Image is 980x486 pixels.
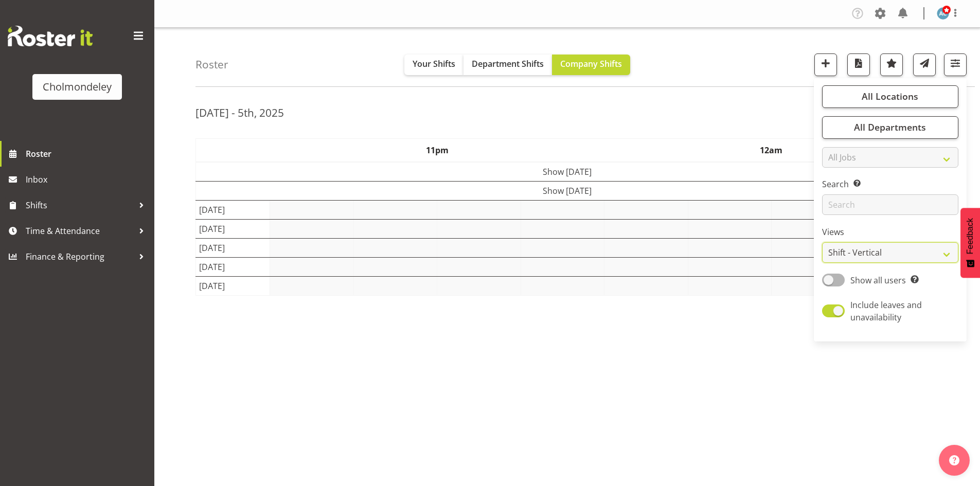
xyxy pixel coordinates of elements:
th: 11pm [270,138,604,162]
span: Inbox [26,172,149,187]
button: All Departments [822,116,958,139]
button: Highlight an important date within the roster. [880,53,903,76]
span: All Locations [862,90,918,102]
button: Filter Shifts [944,53,967,76]
span: Include leaves and unavailability [850,299,922,323]
button: Company Shifts [552,55,630,75]
span: Department Shifts [472,58,544,69]
button: Feedback - Show survey [960,208,980,278]
input: Search [822,194,958,215]
button: All Locations [822,85,958,108]
span: Shifts [26,197,134,213]
label: Views [822,226,958,238]
td: [DATE] [196,219,270,238]
div: Cholmondeley [43,79,112,95]
button: Add a new shift [814,53,837,76]
button: Download a PDF of the roster according to the set date range. [847,53,870,76]
td: Show [DATE] [196,162,939,182]
span: Show all users [850,275,906,286]
img: additional-cycp-required1509.jpg [937,7,949,20]
th: 12am [604,138,939,162]
span: Finance & Reporting [26,249,134,264]
td: [DATE] [196,257,270,276]
h2: [DATE] - 5th, 2025 [195,106,284,119]
td: [DATE] [196,276,270,295]
img: help-xxl-2.png [949,455,959,465]
span: Your Shifts [413,58,455,69]
span: Feedback [966,218,975,254]
span: Time & Attendance [26,223,134,239]
td: [DATE] [196,238,270,257]
span: All Departments [854,121,926,133]
img: Rosterit website logo [8,26,93,46]
span: Roster [26,146,149,161]
button: Your Shifts [404,55,464,75]
h4: Roster [195,59,228,70]
td: [DATE] [196,200,270,219]
label: Search [822,178,958,190]
span: Company Shifts [560,58,622,69]
td: Show [DATE] [196,181,939,200]
button: Send a list of all shifts for the selected filtered period to all rostered employees. [913,53,936,76]
button: Department Shifts [464,55,552,75]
